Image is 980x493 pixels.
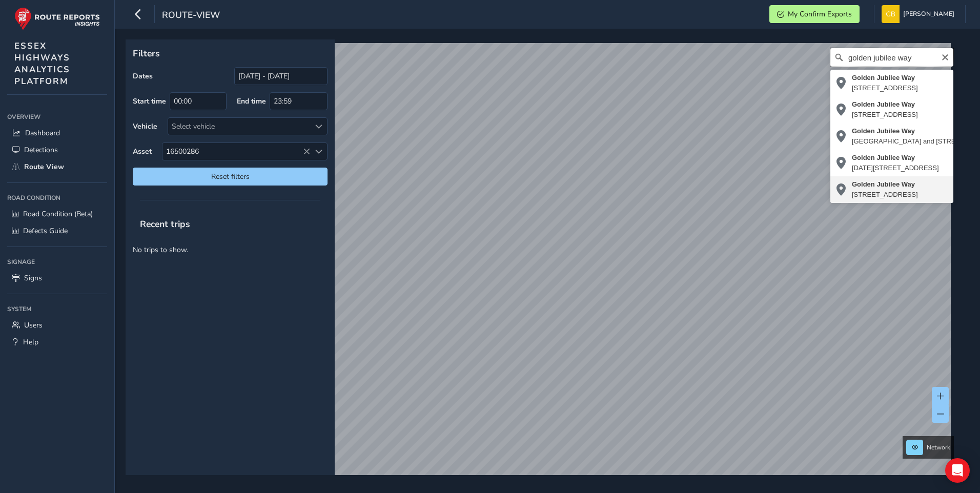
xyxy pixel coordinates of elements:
[7,334,107,351] a: Help
[237,96,266,106] label: End time
[310,143,327,160] div: Select an asset code
[852,190,918,200] div: [STREET_ADDRESS]
[945,458,970,483] div: Open Intercom Messenger
[24,273,42,283] span: Signs
[927,443,950,451] span: Network
[852,179,918,190] div: Golden Jubilee Way
[7,206,107,222] a: Road Condition (Beta)
[133,168,328,186] button: Reset filters
[882,5,958,23] button: [PERSON_NAME]
[129,43,951,487] canvas: Map
[14,40,70,87] span: ESSEX HIGHWAYS ANALYTICS PLATFORM
[852,163,939,173] div: [DATE][STREET_ADDRESS]
[133,71,153,81] label: Dates
[133,96,166,106] label: Start time
[852,99,918,110] div: Golden Jubilee Way
[162,9,220,23] span: route-view
[769,5,860,23] button: My Confirm Exports
[852,110,918,120] div: [STREET_ADDRESS]
[852,153,939,163] div: Golden Jubilee Way
[133,47,328,60] p: Filters
[24,145,58,155] span: Detections
[7,317,107,334] a: Users
[133,121,157,131] label: Vehicle
[7,141,107,158] a: Detections
[7,190,107,206] div: Road Condition
[788,9,852,19] span: My Confirm Exports
[830,48,953,67] input: Search
[7,222,107,239] a: Defects Guide
[14,7,100,30] img: rr logo
[140,172,320,181] span: Reset filters
[23,226,68,236] span: Defects Guide
[25,128,60,138] span: Dashboard
[7,254,107,270] div: Signage
[24,320,43,330] span: Users
[162,143,310,160] span: 16500286
[7,301,107,317] div: System
[941,52,949,61] button: Clear
[852,83,918,93] div: [STREET_ADDRESS]
[23,209,93,219] span: Road Condition (Beta)
[7,270,107,286] a: Signs
[882,5,900,23] img: diamond-layout
[133,211,197,237] span: Recent trips
[7,125,107,141] a: Dashboard
[24,162,64,172] span: Route View
[7,158,107,175] a: Route View
[903,5,954,23] span: [PERSON_NAME]
[852,73,918,83] div: Golden Jubilee Way
[168,118,310,135] div: Select vehicle
[7,109,107,125] div: Overview
[133,147,152,156] label: Asset
[126,237,335,262] p: No trips to show.
[23,337,38,347] span: Help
